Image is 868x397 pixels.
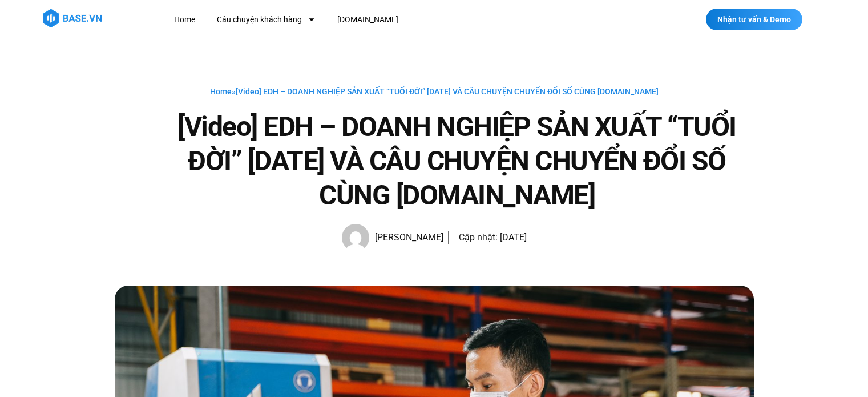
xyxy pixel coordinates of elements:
[342,224,369,251] img: Picture of Hạnh Hoàng
[459,232,498,243] span: Cập nhật:
[210,87,232,96] a: Home
[500,232,527,243] time: [DATE]
[706,9,802,30] a: Nhận tư vấn & Demo
[208,9,324,30] a: Câu chuyện khách hàng
[717,15,791,23] span: Nhận tư vấn & Demo
[236,87,659,96] span: [Video] EDH – DOANH NGHIỆP SẢN XUẤT “TUỔI ĐỜI” [DATE] VÀ CÂU CHUYỆN CHUYỂN ĐỔI SỐ CÙNG [DOMAIN_NAME]
[160,110,754,212] h1: [Video] EDH – DOANH NGHIỆP SẢN XUẤT “TUỔI ĐỜI” [DATE] VÀ CÂU CHUYỆN CHUYỂN ĐỔI SỐ CÙNG [DOMAIN_NAME]
[165,9,204,30] a: Home
[369,230,443,246] span: [PERSON_NAME]
[342,224,443,251] a: Picture of Hạnh Hoàng [PERSON_NAME]
[329,9,407,30] a: [DOMAIN_NAME]
[210,87,659,96] span: »
[165,9,608,30] nav: Menu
